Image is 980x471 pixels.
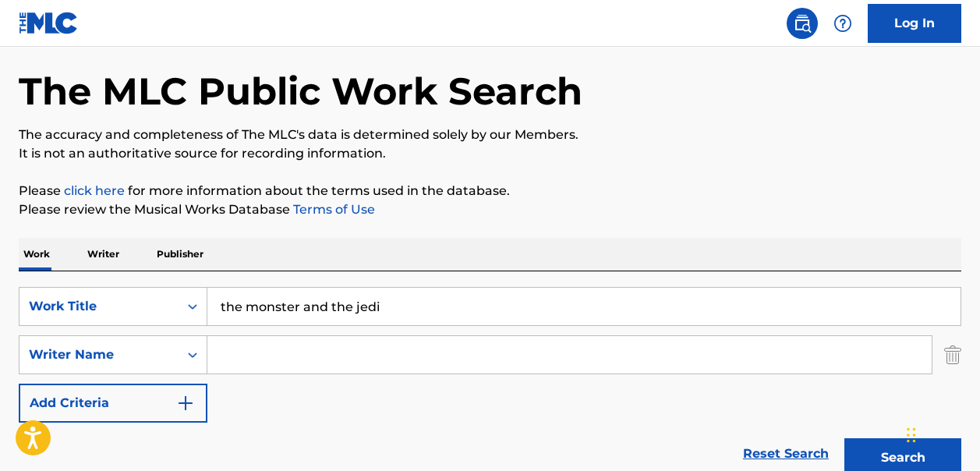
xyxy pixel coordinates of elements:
[152,238,208,271] p: Publisher
[868,4,961,43] a: Log In
[19,238,55,271] p: Work
[793,14,812,33] img: search
[19,68,582,115] h1: The MLC Public Work Search
[83,238,124,271] p: Writer
[787,8,818,39] a: Public Search
[176,394,195,413] img: 9d2ae6d4665cec9f34b9.svg
[833,14,852,33] img: help
[29,345,169,364] div: Writer Name
[735,437,837,471] a: Reset Search
[19,384,207,423] button: Add Criteria
[944,335,961,374] img: Delete Criterion
[19,182,961,200] p: Please for more information about the terms used in the database.
[19,12,79,34] img: MLC Logo
[19,200,961,219] p: Please review the Musical Works Database
[907,412,916,459] div: Drag
[64,183,125,198] a: click here
[29,297,169,316] div: Work Title
[19,144,961,163] p: It is not an authoritative source for recording information.
[827,8,858,39] div: Help
[902,396,980,471] iframe: Chat Widget
[19,126,961,144] p: The accuracy and completeness of The MLC's data is determined solely by our Members.
[290,202,375,217] a: Terms of Use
